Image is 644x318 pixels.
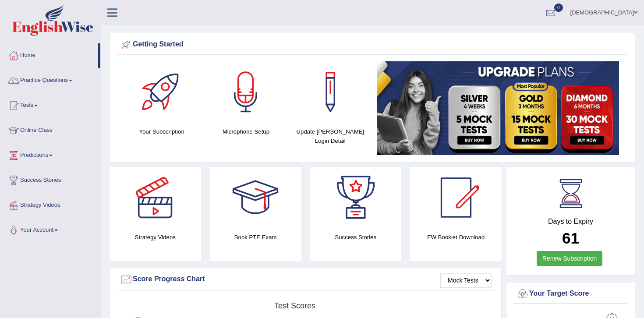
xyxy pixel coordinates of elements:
[516,287,625,300] div: Your Target Score
[0,193,100,215] a: Strategy Videos
[0,93,100,115] a: Tests
[310,233,402,242] h4: Success Stories
[0,143,100,165] a: Predictions
[208,127,283,136] h4: Microphone Setup
[516,218,625,226] h4: Days to Expiry
[554,4,563,12] span: 0
[562,230,579,247] b: 61
[120,38,625,51] div: Getting Started
[124,127,199,136] h4: Your Subscription
[410,233,502,242] h4: EW Booklet Download
[274,301,315,310] tspan: Test scores
[110,233,201,242] h4: Strategy Videos
[120,273,492,286] div: Score Progress Chart
[0,43,98,65] a: Home
[0,68,100,90] a: Practice Questions
[537,251,603,266] a: Renew Subscription
[0,218,100,240] a: Your Account
[377,61,619,155] img: small5.jpg
[293,127,368,145] h4: Update [PERSON_NAME] Login Detail
[210,233,301,242] h4: Book PTE Exam
[0,168,100,190] a: Success Stories
[0,118,100,140] a: Online Class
